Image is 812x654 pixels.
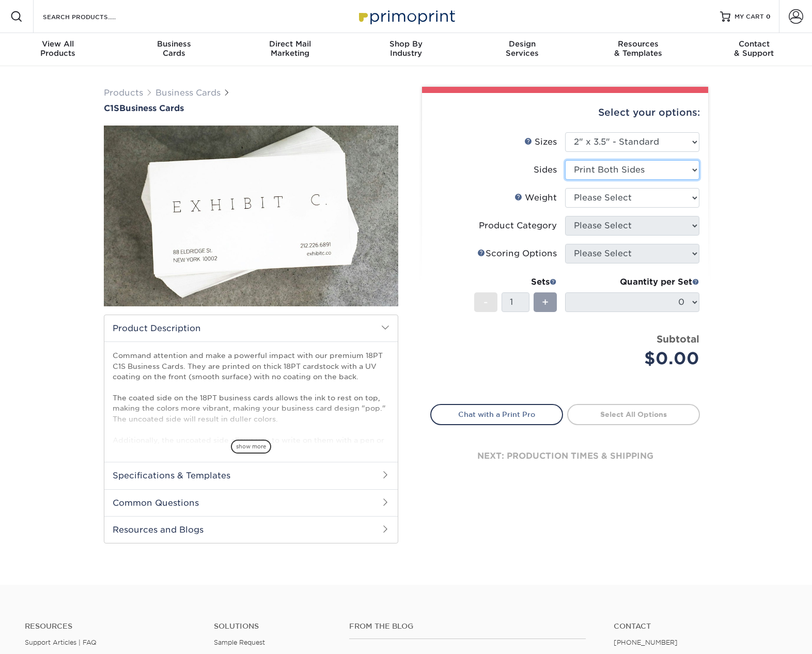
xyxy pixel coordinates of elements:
div: $0.00 [573,346,699,371]
div: Weight [514,192,557,204]
h2: Specifications & Templates [104,462,398,489]
a: DesignServices [464,33,580,66]
span: show more [231,440,271,454]
input: SEARCH PRODUCTS..... [42,10,143,23]
div: Cards [116,39,232,58]
h4: Solutions [214,622,333,631]
strong: Subtotal [657,333,699,345]
h2: Product Description [104,315,398,341]
div: Sets [474,276,557,288]
div: Select your options: [430,93,700,132]
h2: Resources and Blogs [104,516,398,543]
div: next: production times & shipping [430,425,700,487]
a: Products [104,88,143,98]
span: MY CART [735,12,764,21]
div: Sides [534,164,557,176]
span: Resources [580,39,696,49]
div: Marketing [232,39,348,58]
div: Services [464,39,580,58]
span: Shop By [348,39,464,49]
div: Product Category [479,220,557,232]
a: [PHONE_NUMBER] [614,639,678,646]
div: Sizes [524,136,557,148]
a: Contact [614,622,787,631]
div: & Support [696,39,812,58]
img: Primoprint [354,5,458,27]
a: Business Cards [155,88,221,98]
a: C1SBusiness Cards [104,103,398,113]
iframe: Google Customer Reviews [3,622,88,650]
span: + [542,294,549,310]
a: Select All Options [567,404,700,425]
a: Chat with a Print Pro [430,404,563,425]
span: Business [116,39,232,49]
a: BusinessCards [116,33,232,66]
a: Shop ByIndustry [348,33,464,66]
span: - [483,294,488,310]
span: Design [464,39,580,49]
a: Direct MailMarketing [232,33,348,66]
div: Scoring Options [477,247,557,260]
a: Contact& Support [696,33,812,66]
span: C1S [104,103,119,113]
a: Resources& Templates [580,33,696,66]
span: 0 [766,13,771,20]
h4: From the Blog [349,622,586,631]
div: Quantity per Set [565,276,699,288]
h4: Resources [25,622,198,631]
span: Contact [696,39,812,49]
h1: Business Cards [104,103,398,113]
a: Sample Request [214,639,265,646]
div: Industry [348,39,464,58]
p: Command attention and make a powerful impact with our premium 18PT C1S Business Cards. They are p... [113,350,389,497]
img: C1S 01 [104,69,398,363]
h2: Common Questions [104,489,398,516]
span: Direct Mail [232,39,348,49]
div: & Templates [580,39,696,58]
